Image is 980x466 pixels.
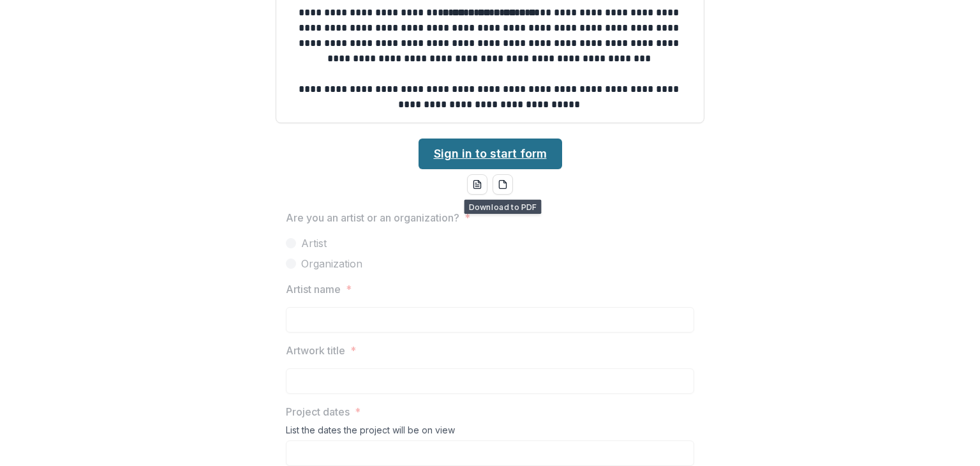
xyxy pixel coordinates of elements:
[286,282,341,297] p: Artist name
[467,174,487,195] button: word-download
[286,210,459,225] p: Are you an artist or an organization?
[286,343,345,358] p: Artwork title
[419,139,562,169] a: Sign in to start form
[286,404,350,419] p: Project dates
[286,425,694,440] div: List the dates the project will be on view
[493,174,513,195] button: pdf-download
[301,256,362,271] span: Organization
[301,236,327,251] span: Artist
